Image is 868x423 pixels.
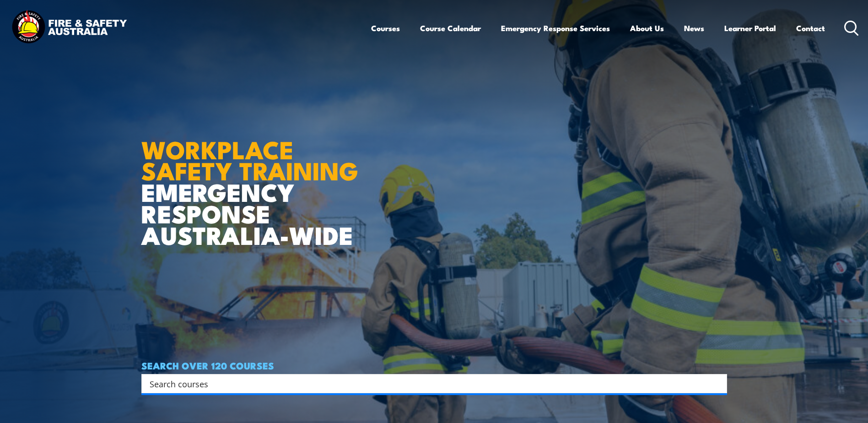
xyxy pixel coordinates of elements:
form: Search form [151,377,709,390]
a: Course Calendar [420,16,481,40]
a: Learner Portal [724,16,776,40]
button: Search magnifier button [711,377,724,390]
input: Search input [150,377,707,390]
h4: SEARCH OVER 120 COURSES [141,360,727,370]
strong: WORKPLACE SAFETY TRAINING [141,130,358,189]
h1: EMERGENCY RESPONSE AUSTRALIA-WIDE [141,115,365,245]
a: Emergency Response Services [501,16,610,40]
a: About Us [630,16,664,40]
a: Courses [371,16,400,40]
a: Contact [796,16,825,40]
a: News [684,16,704,40]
